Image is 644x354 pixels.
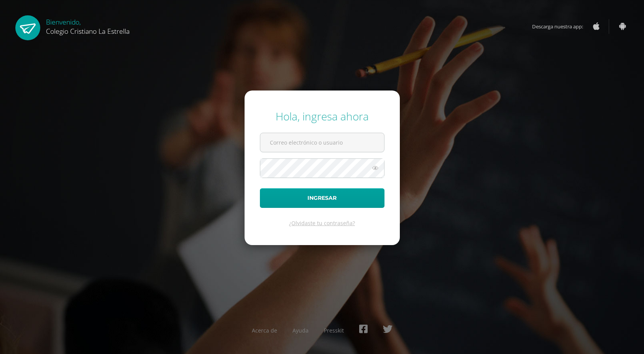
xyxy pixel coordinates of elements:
a: ¿Olvidaste tu contraseña? [289,219,355,227]
a: Ayuda [292,327,309,334]
input: Correo electrónico o usuario [260,133,384,152]
div: Hola, ingresa ahora [260,109,384,123]
span: Colegio Cristiano La Estrella [46,26,130,36]
a: Acerca de [252,327,277,334]
a: Presskit [324,327,344,334]
div: Bienvenido, [46,15,130,36]
span: Descarga nuestra app: [532,19,591,34]
button: Ingresar [260,188,384,208]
